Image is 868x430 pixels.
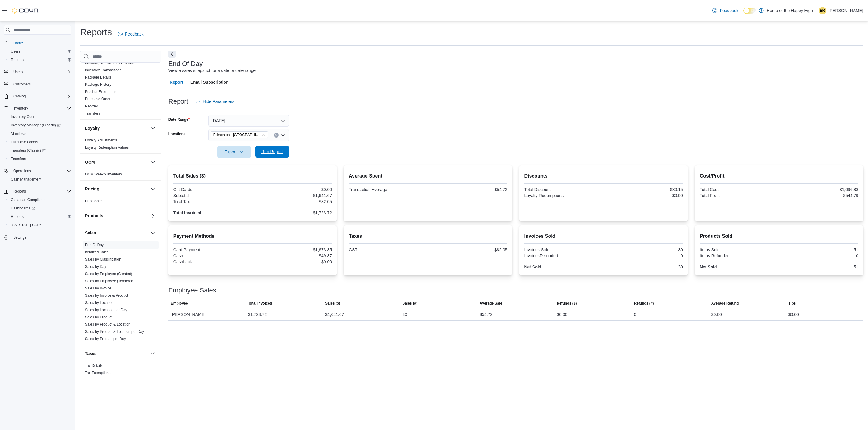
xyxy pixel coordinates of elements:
[6,138,74,146] button: Purchase Orders
[349,247,427,252] div: GST
[11,114,36,119] span: Inventory Count
[402,311,407,318] div: 30
[11,234,71,241] span: Settings
[11,214,24,219] span: Reports
[402,301,417,306] span: Sales (#)
[11,206,35,211] span: Dashboards
[85,159,95,165] h3: OCM
[11,156,26,161] span: Transfers
[85,371,111,375] a: Tax Exemptions
[8,147,71,154] span: Transfers (Classic)
[605,193,683,198] div: $0.00
[605,187,683,192] div: -$80.15
[780,187,858,192] div: $1,096.88
[700,187,778,192] div: Total Cost
[85,230,148,236] button: Sales
[85,138,117,143] span: Loyalty Adjustments
[85,199,104,203] a: Price Sheet
[11,131,26,136] span: Manifests
[85,82,111,87] a: Package History
[85,125,148,131] button: Loyalty
[13,169,31,173] span: Operations
[13,235,26,240] span: Settings
[85,145,129,150] a: Loyalty Redemption Values
[85,279,134,283] span: Sales by Employee (Tendered)
[8,48,71,55] span: Users
[85,90,116,94] a: Product Expirations
[168,67,257,74] div: View a sales snapshot for a date or date range.
[125,31,143,37] span: Feedback
[217,146,251,158] button: Export
[85,97,112,101] span: Purchase Orders
[11,167,33,175] button: Operations
[524,172,683,180] h2: Discounts
[349,187,427,192] div: Transaction Average
[11,81,33,88] a: Customers
[605,264,683,269] div: 30
[80,30,161,119] div: Inventory
[557,301,577,306] span: Refunds ($)
[173,233,332,240] h2: Payment Methods
[11,177,41,182] span: Cash Management
[13,82,31,87] span: Customers
[85,286,111,291] span: Sales by Invoice
[85,300,114,305] span: Sales by Location
[254,253,332,258] div: $49.87
[6,196,74,204] button: Canadian Compliance
[255,146,289,158] button: Run Report
[743,8,756,14] input: Dark Mode
[281,133,285,138] button: Open list of options
[700,172,858,180] h2: Cost/Profit
[1,233,74,242] button: Settings
[11,188,71,195] span: Reports
[85,257,121,261] a: Sales by Classification
[8,213,71,220] span: Reports
[193,95,237,107] button: Hide Parameters
[1,187,74,196] button: Reports
[85,61,134,65] a: Inventory On Hand by Product
[524,187,602,192] div: Total Discount
[11,223,42,227] span: [US_STATE] CCRS
[190,76,229,88] span: Email Subscription
[168,98,188,105] h3: Report
[85,257,121,262] span: Sales by Classification
[429,187,507,192] div: $54.72
[8,138,71,146] span: Purchase Orders
[8,196,71,203] span: Canadian Compliance
[221,146,247,158] span: Export
[6,113,74,121] button: Inventory Count
[325,301,340,306] span: Sales ($)
[85,104,98,109] span: Reorder
[261,149,283,155] span: Run Report
[1,104,74,113] button: Inventory
[85,271,132,276] span: Sales by Employee (Created)
[168,117,190,122] label: Date Range
[480,311,492,318] div: $54.72
[788,311,799,318] div: $0.00
[168,308,246,320] div: [PERSON_NAME]
[4,36,71,257] nav: Complex example
[85,68,121,73] span: Inventory Transactions
[85,230,96,236] h3: Sales
[700,253,778,258] div: Items Refunded
[767,7,813,14] p: Home of the Happy High
[85,125,100,131] h3: Loyalty
[1,38,74,47] button: Home
[524,264,541,269] strong: Net Sold
[85,308,127,312] span: Sales by Location per Day
[85,363,103,368] span: Tax Details
[149,185,156,193] button: Pricing
[8,205,71,212] span: Dashboards
[254,193,332,198] div: $1,641.67
[8,176,71,183] span: Cash Management
[11,148,46,153] span: Transfers (Classic)
[13,41,23,45] span: Home
[85,315,112,319] a: Sales by Product
[149,125,156,132] button: Loyalty
[173,259,251,264] div: Cashback
[6,212,74,221] button: Reports
[780,193,858,198] div: $544.79
[11,105,71,112] span: Inventory
[8,213,26,220] a: Reports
